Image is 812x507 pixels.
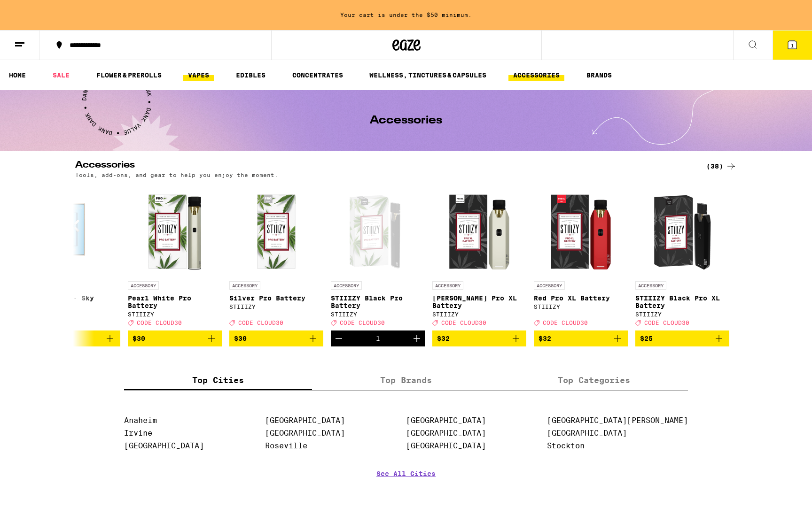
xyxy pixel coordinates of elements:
[26,294,120,302] p: PAX Era Go - Sky
[547,441,585,450] a: Stockton
[231,69,270,81] a: EDIBLES
[92,69,166,81] a: FLOWER & PREROLLS
[128,281,159,290] p: ACCESSORY
[26,304,120,310] div: PAX
[534,281,565,290] p: ACCESSORY
[543,320,588,326] span: CODE CLOUD30
[234,335,247,342] span: $30
[128,330,222,346] button: Add to bag
[75,161,691,172] h2: Accessories
[432,281,463,290] p: ACCESSORY
[547,429,627,438] a: [GEOGRAPHIC_DATA]
[406,429,486,438] a: [GEOGRAPHIC_DATA]
[48,69,74,81] a: SALE
[265,416,345,425] a: [GEOGRAPHIC_DATA]
[409,330,425,346] button: Increment
[4,69,31,81] a: HOME
[432,311,526,317] div: STIIIZY
[432,330,526,346] button: Add to bag
[376,335,380,342] div: 1
[640,335,653,342] span: $25
[635,311,729,317] div: STIIIZY
[124,416,157,425] a: Anaheim
[432,294,526,309] p: [PERSON_NAME] Pro XL Battery
[128,183,222,330] a: Open page for Pearl White Pro Battery from STIIIZY
[265,441,307,450] a: Roseville
[432,183,526,277] img: STIIIZY - Pearl White Pro XL Battery
[791,43,794,48] span: 1
[500,370,688,390] label: Top Categories
[534,330,628,346] button: Add to bag
[128,183,222,277] img: STIIIZY - Pearl White Pro Battery
[365,69,491,81] a: WELLNESS, TINCTURES & CAPSULES
[644,320,689,326] span: CODE CLOUD30
[238,320,283,326] span: CODE CLOUD30
[331,311,425,317] div: STIIIZY
[437,335,450,342] span: $32
[635,183,729,330] a: Open page for STIIIZY Black Pro XL Battery from STIIIZY
[128,294,222,309] p: Pearl White Pro Battery
[706,161,737,172] a: (38)
[124,429,152,438] a: Irvine
[229,183,323,330] a: Open page for Silver Pro Battery from STIIIZY
[26,183,120,277] img: PAX - PAX Era Go - Sky
[124,441,204,450] a: [GEOGRAPHIC_DATA]
[340,320,385,326] span: CODE CLOUD30
[406,416,486,425] a: [GEOGRAPHIC_DATA]
[331,294,425,309] p: STIIIZY Black Pro Battery
[635,294,729,309] p: STIIIZY Black Pro XL Battery
[635,183,729,277] img: STIIIZY - STIIIZY Black Pro XL Battery
[26,330,120,346] button: Add to bag
[441,320,486,326] span: CODE CLOUD30
[75,172,278,178] p: Tools, add-ons, and gear to help you enjoy the moment.
[6,7,68,14] span: Hi. Need any help?
[26,183,120,330] a: Open page for PAX Era Go - Sky from PAX
[229,281,260,290] p: ACCESSORY
[432,183,526,330] a: Open page for Pearl White Pro XL Battery from STIIIZY
[265,429,345,438] a: [GEOGRAPHIC_DATA]
[635,281,666,290] p: ACCESSORY
[635,330,729,346] button: Add to bag
[534,294,628,302] p: Red Pro XL Battery
[534,183,628,330] a: Open page for Red Pro XL Battery from STIIIZY
[124,370,312,390] label: Top Cities
[376,470,436,505] a: See All Cities
[229,330,323,346] button: Add to bag
[534,304,628,310] div: STIIIZY
[331,330,347,346] button: Decrement
[406,441,486,450] a: [GEOGRAPHIC_DATA]
[229,304,323,310] div: STIIIZY
[370,115,442,126] h1: Accessories
[534,183,628,277] img: STIIIZY - Red Pro XL Battery
[312,370,500,390] label: Top Brands
[124,370,688,391] div: tabs
[331,281,362,290] p: ACCESSORY
[582,69,617,81] a: BRANDS
[128,311,222,317] div: STIIIZY
[133,335,145,342] span: $30
[547,416,688,425] a: [GEOGRAPHIC_DATA][PERSON_NAME]
[137,320,182,326] span: CODE CLOUD30
[183,69,214,81] a: VAPES
[539,335,551,342] span: $32
[773,31,812,60] button: 1
[288,69,348,81] a: CONCENTRATES
[229,183,323,277] img: STIIIZY - Silver Pro Battery
[229,294,323,302] p: Silver Pro Battery
[331,183,425,330] a: Open page for STIIIZY Black Pro Battery from STIIIZY
[508,69,564,81] a: ACCESSORIES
